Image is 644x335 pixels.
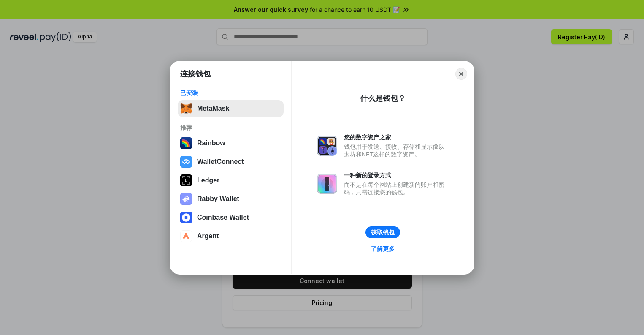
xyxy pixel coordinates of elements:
div: 您的数字资产之家 [344,133,449,141]
img: svg+xml,%3Csvg%20width%3D%2228%22%20height%3D%2228%22%20viewBox%3D%220%200%2028%2028%22%20fill%3D... [180,230,192,242]
div: Coinbase Wallet [197,214,249,221]
button: Coinbase Wallet [178,209,284,226]
button: 获取钱包 [365,226,400,238]
button: Argent [178,228,284,245]
div: 钱包用于发送、接收、存储和显示像以太坊和NFT这样的数字资产。 [344,143,449,158]
div: MetaMask [197,105,229,112]
div: 已安装 [180,89,281,97]
div: 了解更多 [371,245,395,253]
div: WalletConnect [197,158,244,166]
div: 推荐 [180,124,281,131]
button: WalletConnect [178,153,284,170]
button: Rabby Wallet [178,191,284,207]
img: svg+xml,%3Csvg%20xmlns%3D%22http%3A%2F%2Fwww.w3.org%2F2000%2Fsvg%22%20width%3D%2228%22%20height%3... [180,174,192,186]
button: Rainbow [178,135,284,152]
div: Ledger [197,177,219,184]
a: 了解更多 [366,243,400,254]
img: svg+xml,%3Csvg%20width%3D%22120%22%20height%3D%22120%22%20viewBox%3D%220%200%20120%20120%22%20fil... [180,137,192,149]
button: Close [455,68,467,80]
img: svg+xml,%3Csvg%20xmlns%3D%22http%3A%2F%2Fwww.w3.org%2F2000%2Fsvg%22%20fill%3D%22none%22%20viewBox... [180,193,192,205]
div: Rabby Wallet [197,195,239,203]
button: Ledger [178,172,284,189]
div: 而不是在每个网站上创建新的账户和密码，只需连接您的钱包。 [344,181,449,196]
div: 一种新的登录方式 [344,172,449,179]
img: svg+xml,%3Csvg%20fill%3D%22none%22%20height%3D%2233%22%20viewBox%3D%220%200%2035%2033%22%20width%... [180,103,192,114]
button: MetaMask [178,100,284,117]
img: svg+xml,%3Csvg%20width%3D%2228%22%20height%3D%2228%22%20viewBox%3D%220%200%2028%2028%22%20fill%3D... [180,212,192,223]
div: 什么是钱包？ [360,93,406,103]
img: svg+xml,%3Csvg%20xmlns%3D%22http%3A%2F%2Fwww.w3.org%2F2000%2Fsvg%22%20fill%3D%22none%22%20viewBox... [317,174,337,194]
div: Rainbow [197,139,225,147]
img: svg+xml,%3Csvg%20xmlns%3D%22http%3A%2F%2Fwww.w3.org%2F2000%2Fsvg%22%20fill%3D%22none%22%20viewBox... [317,136,337,156]
div: 获取钱包 [371,229,395,236]
h1: 连接钱包 [180,69,211,79]
img: svg+xml,%3Csvg%20width%3D%2228%22%20height%3D%2228%22%20viewBox%3D%220%200%2028%2028%22%20fill%3D... [180,156,192,168]
div: Argent [197,232,219,240]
